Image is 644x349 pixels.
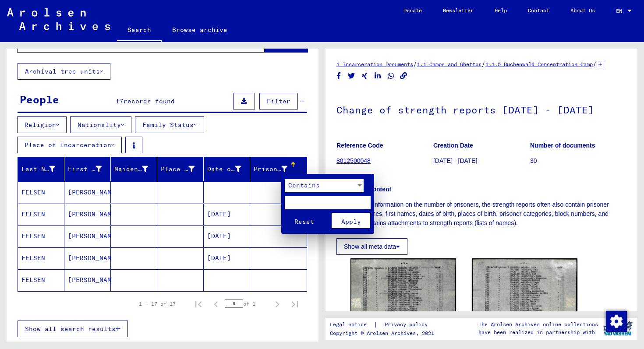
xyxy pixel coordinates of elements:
[288,181,320,189] span: Contains
[341,218,361,226] span: Apply
[332,213,370,228] button: Apply
[605,310,626,331] div: Change consent
[294,218,314,226] span: Reset
[606,311,627,332] img: Change consent
[285,213,323,228] button: Reset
